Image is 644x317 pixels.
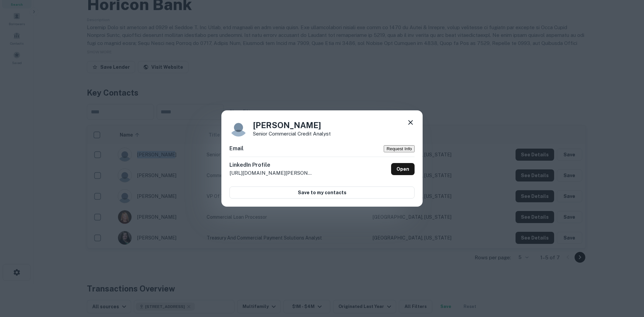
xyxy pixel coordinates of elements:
[229,145,244,153] h6: Email
[229,187,415,199] button: Save to my contacts
[384,145,415,152] button: Request Info
[229,118,248,137] img: 9c8pery4andzj6ohjkjp54ma2
[253,119,331,131] h4: [PERSON_NAME]
[391,163,415,175] a: Open
[229,161,313,169] h6: LinkedIn Profile
[610,263,644,296] iframe: Chat Widget
[253,131,331,136] p: Senior Commercial Credit Analyst
[229,169,313,177] p: [URL][DOMAIN_NAME][PERSON_NAME]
